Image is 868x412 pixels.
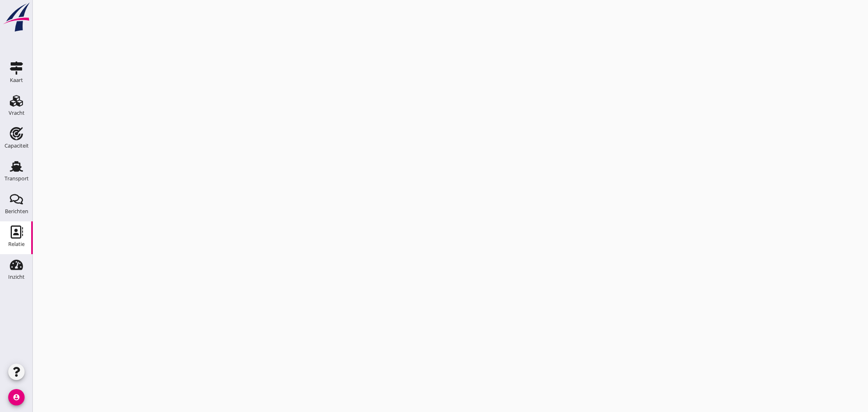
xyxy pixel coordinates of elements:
img: logo-small.a267ee39.svg [2,2,31,32]
div: Berichten [5,209,28,214]
div: Vracht [9,110,25,116]
div: Relatie [8,241,25,247]
div: Capaciteit [5,143,29,148]
i: account_circle [8,389,25,405]
div: Inzicht [8,274,25,280]
div: Kaart [10,77,23,83]
div: Transport [5,176,29,181]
